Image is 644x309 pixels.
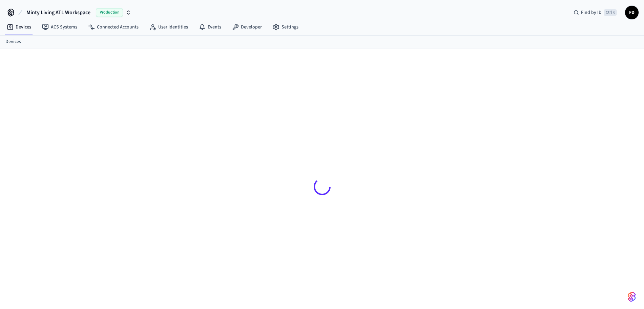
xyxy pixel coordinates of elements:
span: Ctrl K [604,9,617,16]
div: Find by IDCtrl K [568,6,622,19]
a: Events [193,21,227,33]
a: ACS Systems [37,21,83,33]
span: Production [96,8,123,17]
span: Minty Living ATL Workspace [26,8,90,17]
a: Settings [267,21,304,33]
span: Find by ID [581,9,602,16]
span: FD [626,6,638,19]
button: FD [625,6,639,19]
a: Connected Accounts [83,21,144,33]
a: Developer [227,21,267,33]
img: SeamLogoGradient.69752ec5.svg [628,291,636,302]
a: User Identities [144,21,193,33]
a: Devices [1,21,37,33]
a: Devices [5,38,21,45]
